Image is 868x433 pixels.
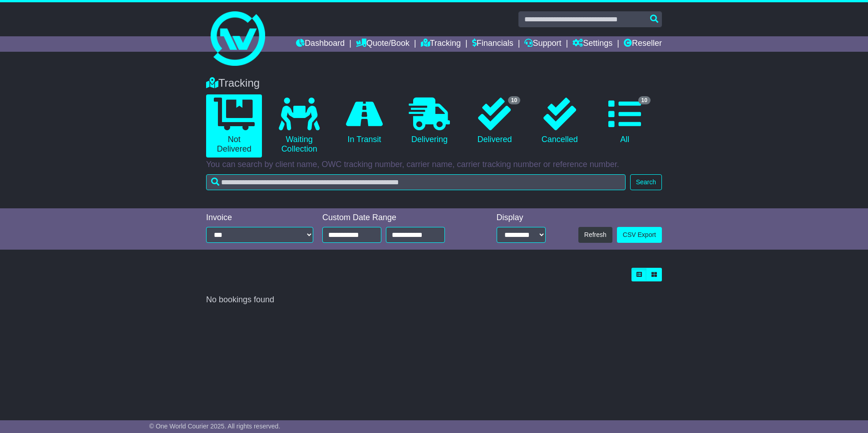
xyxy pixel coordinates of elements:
span: 10 [638,96,651,104]
span: 10 [508,96,520,104]
a: Settings [572,36,612,52]
a: Reseller [624,36,662,52]
a: 10 Delivered [467,94,523,148]
div: Tracking [202,77,666,90]
a: Waiting Collection [271,94,327,157]
a: Not Delivered [206,94,262,157]
p: You can search by client name, OWC tracking number, carrier name, carrier tracking number or refe... [206,160,662,170]
button: Refresh [578,227,612,243]
a: Dashboard [296,36,345,52]
div: Custom Date Range [322,213,468,223]
span: © One World Courier 2025. All rights reserved. [149,423,281,430]
div: No bookings found [206,295,662,305]
a: Support [524,36,561,52]
a: Tracking [421,36,461,52]
button: Search [630,174,662,190]
a: Delivering [401,94,457,148]
a: In Transit [336,94,392,148]
a: Quote/Book [356,36,409,52]
a: CSV Export [617,227,662,243]
a: 10 All [597,94,653,148]
a: Financials [472,36,513,52]
div: Display [497,213,546,223]
a: Cancelled [532,94,587,148]
div: Invoice [206,213,313,223]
